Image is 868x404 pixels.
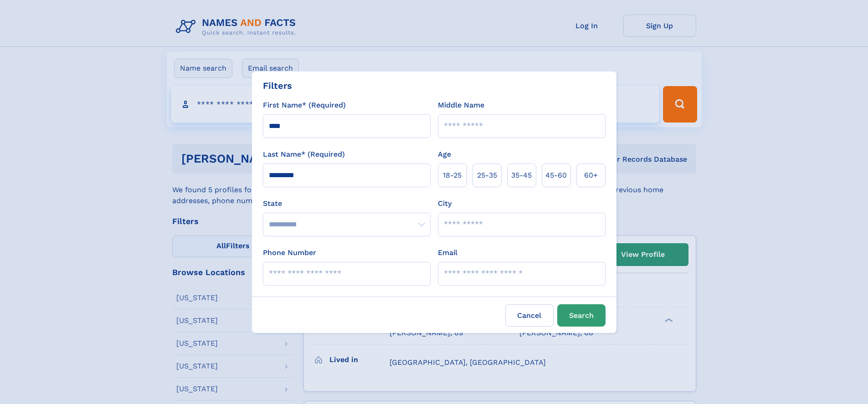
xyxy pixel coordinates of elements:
[438,149,451,160] label: Age
[438,198,452,209] label: City
[263,247,316,258] label: Phone Number
[511,170,532,181] span: 35‑45
[438,247,457,258] label: Email
[263,198,431,209] label: State
[443,170,462,181] span: 18‑25
[477,170,497,181] span: 25‑35
[263,79,292,92] div: Filters
[584,170,598,181] span: 60+
[263,100,346,111] label: First Name* (Required)
[263,149,345,160] label: Last Name* (Required)
[438,100,484,111] label: Middle Name
[505,304,554,327] label: Cancel
[545,170,567,181] span: 45‑60
[557,304,606,327] button: Search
